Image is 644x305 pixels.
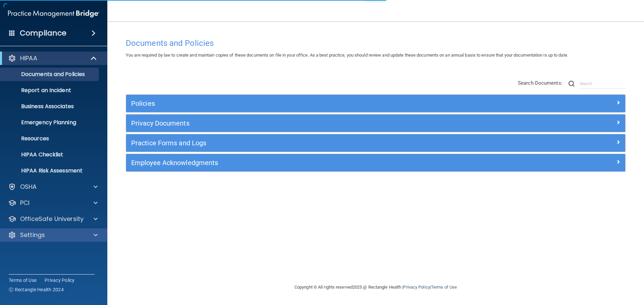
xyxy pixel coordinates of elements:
a: Privacy Documents [131,118,620,129]
a: Terms of Use [9,277,37,284]
p: Resources [4,135,96,142]
a: HIPAA [8,54,97,62]
a: Privacy Policy [403,285,430,290]
p: Business Associates [4,103,96,110]
h5: Employee Acknowledgments [131,159,495,166]
a: Settings [8,231,98,239]
a: PCI [8,199,98,207]
a: Policies [131,98,620,109]
h4: Compliance [20,28,66,38]
p: Settings [20,231,45,239]
a: Terms of Use [431,285,457,290]
h5: Policies [131,100,495,107]
span: Search Documents: [518,80,562,86]
a: OSHA [8,183,98,191]
p: Documents and Policies [4,71,96,78]
img: ic-search.3b580494.png [569,81,575,87]
h5: Privacy Documents [131,120,495,127]
h4: Documents and Policies [126,39,626,48]
a: Employee Acknowledgments [131,157,620,168]
a: OfficeSafe University [8,215,98,223]
p: HIPAA Checklist [4,151,96,158]
p: Report an Incident [4,87,96,94]
h5: Practice Forms and Logs [131,139,495,147]
a: Privacy Policy [45,277,75,284]
a: Practice Forms and Logs [131,138,620,148]
p: OSHA [20,183,37,191]
p: PCI [20,199,30,207]
p: Emergency Planning [4,119,96,126]
input: Search [580,79,626,89]
span: Ⓒ Rectangle Health 2024 [9,286,64,293]
div: Copyright © All rights reserved 2025 @ Rectangle Health | | [253,277,498,298]
img: PMB logo [8,7,99,20]
p: HIPAA Risk Assessment [4,167,96,174]
p: OfficeSafe University [20,215,84,223]
p: HIPAA [20,54,37,62]
span: You are required by law to create and maintain copies of these documents on file in your office. ... [126,53,568,58]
